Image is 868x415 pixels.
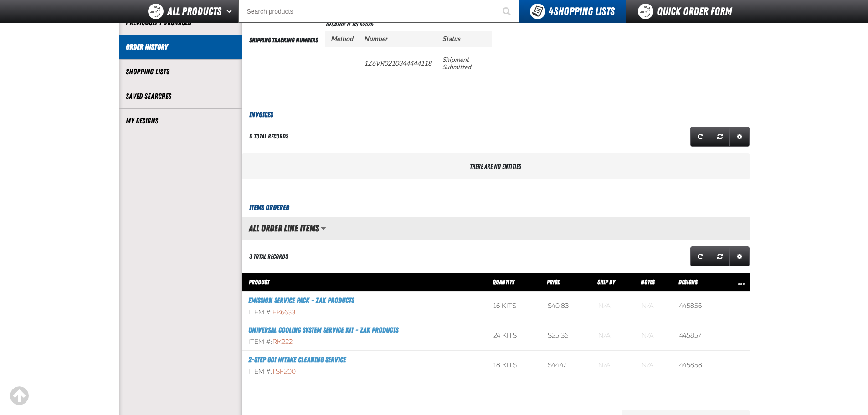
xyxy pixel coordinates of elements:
a: Expand or Collapse Grid Settings [729,127,750,147]
th: Status [437,31,492,47]
a: Refresh grid action [690,246,710,266]
td: Blank [635,351,673,380]
td: 16 kits [487,292,541,321]
td: Blank [592,292,635,321]
a: 2-Step GDI Intake Cleaning Service [248,355,346,364]
div: Scroll to the top [9,386,29,406]
td: $25.36 [541,321,592,351]
td: Shipping Tracking Numbers [249,29,322,95]
span: EK6633 [272,308,295,316]
a: My Designs [126,116,235,126]
a: Reset grid action [710,246,730,266]
td: Blank [592,351,635,380]
td: 18 kits [487,351,541,380]
td: $44.47 [541,351,592,380]
th: Method [325,31,359,47]
div: 3 total records [249,252,288,261]
span: Shopping Lists [549,5,615,18]
bdo: 62526 [359,20,373,28]
td: 445858 [673,351,727,380]
h2: All Order Line Items [242,223,319,233]
span: Product [249,278,269,286]
a: Emission Service Pack - ZAK Products [248,296,354,305]
td: 445856 [673,292,727,321]
span: Notes [641,278,655,286]
div: 0 total records [249,132,288,141]
span: All Products [167,3,221,20]
span: TSF200 [272,368,296,375]
span: There are no entities [470,163,521,170]
td: Blank [592,321,635,351]
td: Shipment Submitted [437,47,492,79]
td: 1Z6VR0210344444118 [359,47,437,79]
a: Saved Searches [126,91,235,102]
a: Expand or Collapse Grid Settings [729,246,750,266]
td: Blank [635,321,673,351]
a: Order History [126,42,235,52]
a: Refresh grid action [690,127,710,147]
span: RK222 [272,338,293,346]
span: DECATUR [325,20,345,28]
span: IL [346,20,350,28]
td: Blank [635,292,673,321]
span: Designs [678,278,698,286]
a: Shopping Lists [126,67,235,77]
div: Item #: [248,338,481,347]
th: Number [359,31,437,47]
span: Quantity [493,278,514,286]
button: Manage grid views. Current view is All Order Line Items [320,220,326,236]
th: Row actions [727,273,750,292]
span: Price [547,278,560,286]
h3: Invoices [242,109,750,120]
span: US [352,20,358,28]
td: 445857 [673,321,727,351]
a: Reset grid action [710,127,730,147]
a: Universal Cooling System Service Kit - ZAK Products [248,326,398,334]
div: Item #: [248,368,481,376]
div: Item #: [248,308,481,317]
strong: 4 [549,5,554,18]
h3: Items Ordered [242,202,750,213]
span: Ship By [597,278,615,286]
td: 24 kits [487,321,541,351]
td: $40.83 [541,292,592,321]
